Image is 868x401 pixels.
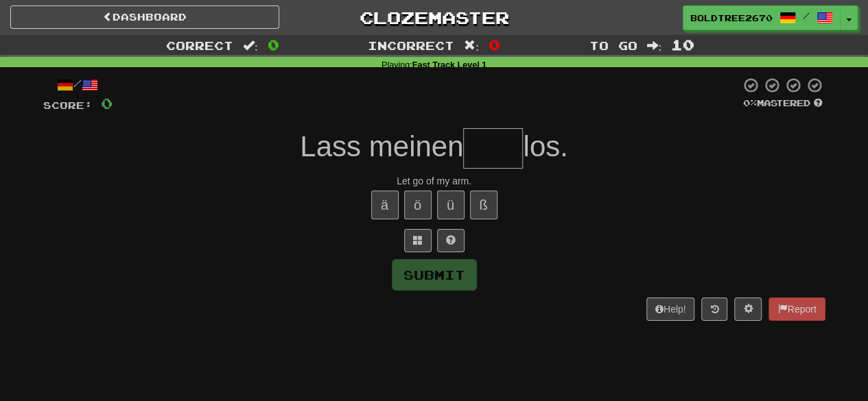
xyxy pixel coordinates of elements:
span: 0 [489,36,500,53]
button: ö [404,191,432,219]
span: : [646,40,661,51]
span: 0 % [743,97,757,108]
span: / [803,11,810,21]
span: 0 [268,36,279,53]
button: Switch sentence to multiple choice alt+p [404,229,432,252]
div: Let go of my arm. [43,174,825,188]
span: 0 [101,95,113,112]
span: los. [523,130,567,162]
strong: Fast Track Level 1 [412,60,487,70]
span: To go [589,38,637,52]
a: Clozemaster [300,5,569,29]
span: BoldTree2670 [690,12,773,24]
button: Report [769,297,825,321]
div: Mastered [740,97,825,110]
button: Submit [392,259,477,291]
button: ß [470,191,497,219]
a: BoldTree2670 / [683,5,841,30]
button: Help! [646,297,695,321]
span: Incorrect [368,38,454,52]
button: ü [437,191,465,219]
button: Single letter hint - you only get 1 per sentence and score half the points! alt+h [437,229,465,252]
span: Lass meinen [300,130,463,162]
span: Score: [43,99,93,111]
div: / [43,77,113,94]
span: : [464,40,479,51]
button: Round history (alt+y) [701,297,727,321]
span: Correct [166,38,233,52]
button: ä [371,191,399,219]
span: 10 [671,36,694,53]
a: Dashboard [10,5,279,29]
span: : [243,40,258,51]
